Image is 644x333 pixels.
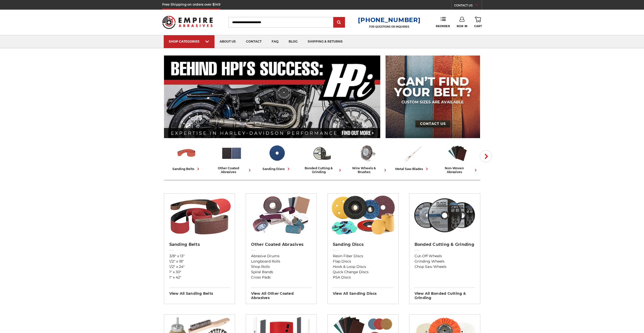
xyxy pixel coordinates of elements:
[164,55,381,138] img: Banner for an interview featuring Horsepower Inc who makes Harley performance upgrades featured o...
[333,264,393,269] a: Hook & Loop Discs
[386,55,480,138] img: promo banner for custom belts.
[437,166,478,174] div: non-woven abrasives
[169,264,230,269] a: 1/2" x 24"
[402,143,423,164] img: Metal Saw Blades
[474,25,482,28] span: Cart
[334,17,344,28] input: Submit
[251,242,311,247] h2: Other Coated Abrasives
[169,275,230,280] a: 1" x 42"
[333,288,393,296] h3: View All sanding discs
[211,143,252,174] a: other coated abrasives
[214,35,241,48] a: about us
[392,143,433,172] a: metal saw blades
[169,253,230,259] a: 3/8" x 13"
[211,166,252,174] div: other coated abrasives
[267,35,284,48] a: faq
[169,288,230,296] h3: View All sanding belts
[262,166,291,172] div: sanding discs
[358,25,420,28] p: FOR QUESTIONS OR INQUIRIES
[415,259,475,264] a: Grinding Wheels
[415,253,475,259] a: Cut-Off Wheels
[251,259,311,264] a: Longboard Rolls
[347,166,388,174] div: wire wheels & brushes
[454,3,482,10] a: CONTACT US
[436,25,450,28] span: Reorder
[303,35,348,48] a: shipping & returns
[415,242,475,247] h2: Bonded Cutting & Grinding
[241,35,267,48] a: contact
[176,143,197,164] img: Sanding Belts
[169,40,209,43] div: SHOP CATEGORIES
[480,150,492,162] button: Next
[330,194,396,237] img: Sanding Discs
[412,194,477,237] img: Bonded Cutting & Grinding
[302,166,343,174] div: bonded cutting & grinding
[457,25,468,28] span: Sign In
[311,143,333,164] img: Bonded Cutting & Grinding
[251,288,311,300] h3: View All other coated abrasives
[162,12,213,32] img: Empire Abrasives
[169,242,230,247] h2: Sanding Belts
[172,166,201,172] div: sanding belts
[302,143,343,174] a: bonded cutting & grinding
[284,35,303,48] a: blog
[221,143,242,164] img: Other Coated Abrasives
[251,264,311,269] a: Shop Rolls
[347,143,388,174] a: wire wheels & brushes
[437,143,478,174] a: non-woven abrasives
[333,259,393,264] a: Flap Discs
[415,264,475,269] a: Chop Saw Wheels
[436,17,450,28] a: Reorder
[167,194,232,237] img: Sanding Belts
[251,269,311,275] a: Spiral Bands
[447,143,468,164] img: Non-woven Abrasives
[333,275,393,280] a: PSA Discs
[357,143,378,164] img: Wire Wheels & Brushes
[395,166,430,172] div: metal saw blades
[251,253,311,259] a: Abrasive Drums
[415,288,475,300] h3: View All bonded cutting & grinding
[166,143,207,172] a: sanding belts
[248,194,314,237] img: Other Coated Abrasives
[169,259,230,264] a: 1/2" x 18"
[169,269,230,275] a: 1" x 30"
[256,143,298,172] a: sanding discs
[251,275,311,280] a: Cross Pads
[333,269,393,275] a: Quick Change Discs
[474,17,482,28] a: Cart
[358,16,420,24] a: [PHONE_NUMBER]
[266,143,287,164] img: Sanding Discs
[333,242,393,247] h2: Sanding Discs
[333,253,393,259] a: Resin Fiber Discs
